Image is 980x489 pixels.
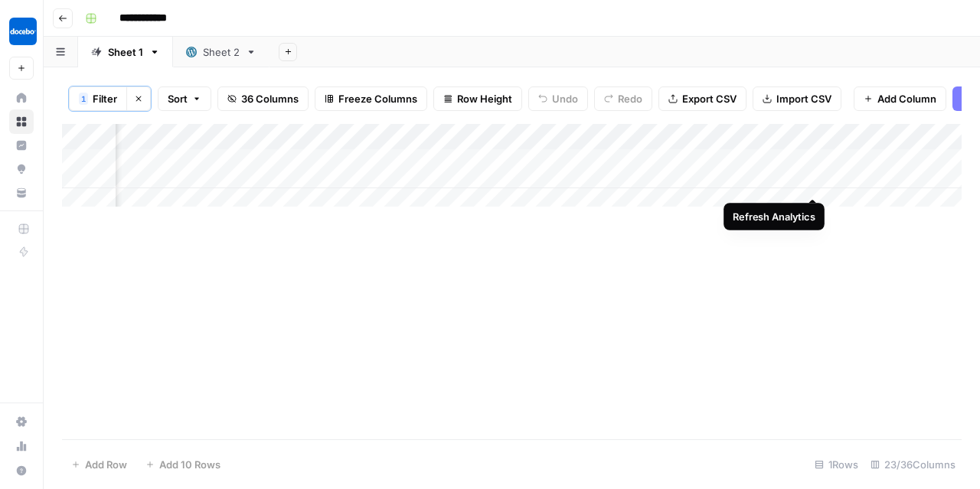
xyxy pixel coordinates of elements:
a: Opportunities [9,157,34,181]
button: Sort [158,86,211,111]
button: Undo [528,86,588,111]
div: Refresh Analytics [733,209,815,224]
div: 23/36 Columns [864,452,962,477]
div: Sheet 2 [203,44,240,60]
span: Undo [552,91,578,106]
span: 36 Columns [241,91,299,106]
span: Row Height [457,91,512,106]
button: Add Row [62,452,136,477]
a: Browse [9,109,34,134]
a: Usage [9,434,34,458]
span: Redo [618,91,642,106]
span: Add Row [85,457,127,472]
span: Add Column [877,91,936,106]
a: Sheet 1 [78,37,173,67]
button: 1Filter [69,86,126,111]
a: Sheet 2 [173,37,269,67]
div: Sheet 1 [108,44,143,60]
span: Add 10 Rows [159,457,220,472]
button: 36 Columns [217,86,309,111]
a: Settings [9,409,34,434]
img: Docebo Logo [9,18,37,45]
button: Export CSV [658,86,746,111]
span: 1 [81,93,86,105]
button: Workspace: Docebo [9,12,34,51]
button: Redo [594,86,652,111]
span: Sort [168,91,188,106]
button: Import CSV [753,86,841,111]
button: Help + Support [9,458,34,483]
span: Filter [93,91,117,106]
span: Export CSV [682,91,737,106]
a: Home [9,86,34,110]
div: 1 Rows [808,452,864,477]
span: Import CSV [776,91,831,106]
a: Insights [9,133,34,158]
button: Add 10 Rows [136,452,230,477]
div: 1 [79,93,88,105]
button: Add Column [854,86,946,111]
span: Freeze Columns [338,91,417,106]
button: Freeze Columns [315,86,427,111]
a: Your Data [9,181,34,205]
button: Row Height [433,86,522,111]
